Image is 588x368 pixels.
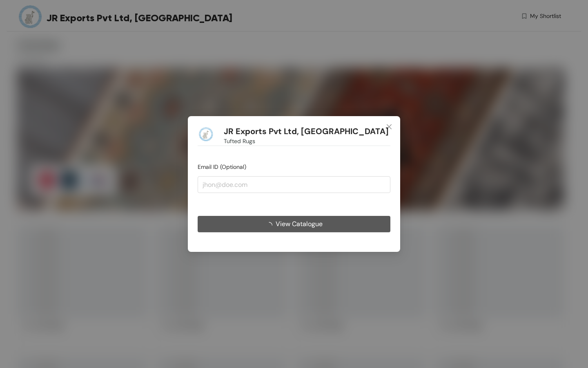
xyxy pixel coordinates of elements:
[224,126,389,137] h1: JR Exports Pvt Ltd, [GEOGRAPHIC_DATA]
[198,126,214,142] img: Buyer Portal
[198,216,390,232] button: View Catalogue
[378,116,400,138] button: Close
[266,222,276,229] span: loading
[276,219,323,229] span: View Catalogue
[198,163,246,171] span: Email ID (Optional)
[386,123,392,130] span: close
[224,137,255,146] span: Tufted Rugs
[198,176,390,193] input: jhon@doe.com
